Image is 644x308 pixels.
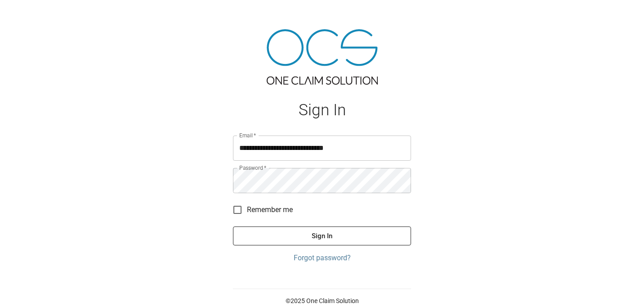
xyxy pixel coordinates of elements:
[233,253,411,263] a: Forgot password?
[233,226,411,245] button: Sign In
[233,101,411,119] h1: Sign In
[239,164,266,172] label: Password
[11,5,47,23] img: ocs-logo-white-transparent.png
[247,204,293,215] span: Remember me
[239,131,256,139] label: Email
[233,296,411,305] p: © 2025 One Claim Solution
[267,29,378,85] img: ocs-logo-tra.png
